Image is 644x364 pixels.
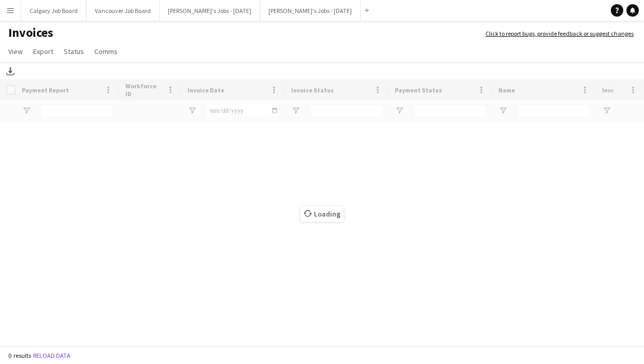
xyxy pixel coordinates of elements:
span: View [8,47,23,56]
a: View [4,45,27,58]
a: Click to report bugs, provide feedback or suggest changes [485,29,634,38]
span: Loading [300,206,344,222]
button: [PERSON_NAME]'s Jobs - [DATE] [260,1,361,21]
button: Vancouver Job Board [87,1,160,21]
button: [PERSON_NAME]'s Jobs - [DATE] [160,1,260,21]
a: Export [29,45,58,58]
a: Comms [90,45,122,58]
span: Comms [94,47,118,56]
button: Reload data [31,350,73,361]
span: Export [33,47,53,56]
app-action-btn: Download [4,65,17,77]
span: Status [64,47,84,56]
button: Calgary Job Board [21,1,87,21]
a: Status [60,45,88,58]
